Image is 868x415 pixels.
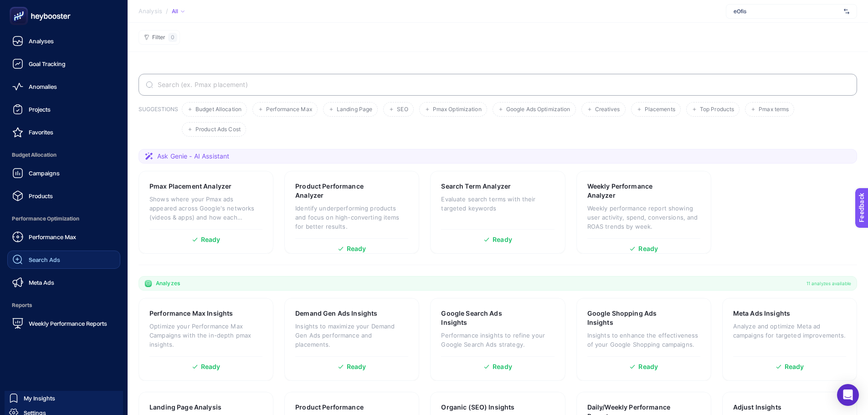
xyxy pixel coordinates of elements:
[195,126,241,133] span: Product Ads Cost
[587,182,672,200] h3: Weekly Performance Analyzer
[149,182,231,191] h3: Pmax Placement Analyzer
[29,233,76,241] span: Performance Max
[7,123,120,141] a: Favorites
[266,106,312,113] span: Performance Max
[139,171,273,254] a: Pmax Placement AnalyzerShows where your Pmax ads appeared across Google's networks (videos & apps...
[7,251,120,269] a: Search Ads
[139,8,162,15] span: Analysis
[195,106,241,113] span: Budget Allocation
[441,331,554,349] p: Performance insights to refine your Google Search Ads strategy.
[284,171,419,254] a: Product Performance AnalyzerIdentify underperforming products and focus on high-converting items ...
[837,384,859,406] div: Open Intercom Messenger
[430,171,565,254] a: Search Term AnalyzerEvaluate search terms with their targeted keywordsReady
[806,280,851,287] span: 11 analyzes available
[149,322,262,349] p: Optimize your Performance Max Campaigns with the in-depth pmax insights.
[430,298,565,381] a: Google Search Ads InsightsPerformance insights to refine your Google Search Ads strategy.Ready
[441,403,514,412] h3: Organic (SEO) Insights
[295,309,377,318] h3: Demand Gen Ads Insights
[645,106,675,113] span: Placements
[24,395,55,402] span: My Insights
[295,182,380,200] h3: Product Performance Analyzer
[29,169,60,177] span: Campaigns
[295,204,408,231] p: Identify underperforming products and focus on high-converting items for better results.
[587,309,672,327] h3: Google Shopping Ads Insights
[149,309,233,318] h3: Performance Max Insights
[493,236,512,243] span: Ready
[759,106,789,113] span: Pmax terms
[149,195,262,222] p: Shows where your Pmax ads appeared across Google's networks (videos & apps) and how each placemen...
[5,3,35,10] span: Feedback
[201,236,221,243] span: Ready
[493,364,512,370] span: Ready
[295,403,364,412] h3: Product Performance
[29,60,66,67] span: Goal Tracking
[7,32,120,50] a: Analyses
[844,7,849,16] img: svg%3e
[29,256,60,263] span: Search Ads
[156,81,850,88] input: Search
[29,192,53,200] span: Products
[7,210,120,228] span: Performance Optimization
[7,164,120,182] a: Campaigns
[7,296,120,314] span: Reports
[157,152,229,161] span: Ask Genie - AI Assistant
[7,77,120,96] a: Anomalies
[7,100,120,118] a: Projects
[29,128,53,136] span: Favorites
[166,7,168,15] span: /
[734,8,840,15] span: eOfis
[139,30,180,45] button: Filter0
[7,273,120,292] a: Meta Ads
[733,309,790,318] h3: Meta Ads Insights
[638,246,658,252] span: Ready
[733,403,781,412] h3: Adjust Insights
[156,280,180,287] span: Analyzes
[149,403,221,412] h3: Landing Page Analysis
[441,195,554,213] p: Evaluate search terms with their targeted keywords
[139,106,178,137] h3: SUGGESTIONS
[152,34,165,41] span: Filter
[506,106,570,113] span: Google Ads Optimization
[700,106,734,113] span: Top Products
[347,246,366,252] span: Ready
[295,322,408,349] p: Insights to maximize your Demand Gen Ads performance and placements.
[7,146,120,164] span: Budget Allocation
[785,364,804,370] span: Ready
[29,37,54,45] span: Analyses
[7,187,120,205] a: Products
[29,279,54,286] span: Meta Ads
[576,298,711,381] a: Google Shopping Ads InsightsInsights to enhance the effectiveness of your Google Shopping campaig...
[433,106,482,113] span: Pmax Optimization
[595,106,620,113] span: Creatives
[7,55,120,73] a: Goal Tracking
[587,331,700,349] p: Insights to enhance the effectiveness of your Google Shopping campaigns.
[337,106,372,113] span: Landing Page
[29,83,57,90] span: Anomalies
[576,171,711,254] a: Weekly Performance AnalyzerWeekly performance report showing user activity, spend, conversions, a...
[171,34,175,41] span: 0
[201,364,221,370] span: Ready
[172,8,185,15] div: All
[441,182,511,191] h3: Search Term Analyzer
[347,364,366,370] span: Ready
[29,106,51,113] span: Projects
[441,309,525,327] h3: Google Search Ads Insights
[587,204,700,231] p: Weekly performance report showing user activity, spend, conversions, and ROAS trends by week.
[5,391,123,405] a: My Insights
[7,228,120,246] a: Performance Max
[29,320,107,327] span: Weekly Performance Reports
[139,298,273,381] a: Performance Max InsightsOptimize your Performance Max Campaigns with the in-depth pmax insights.R...
[722,298,857,381] a: Meta Ads InsightsAnalyze and optimize Meta ad campaigns for targeted improvements.Ready
[638,364,658,370] span: Ready
[284,298,419,381] a: Demand Gen Ads InsightsInsights to maximize your Demand Gen Ads performance and placements.Ready
[733,322,846,340] p: Analyze and optimize Meta ad campaigns for targeted improvements.
[7,314,120,333] a: Weekly Performance Reports
[397,106,408,113] span: SEO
